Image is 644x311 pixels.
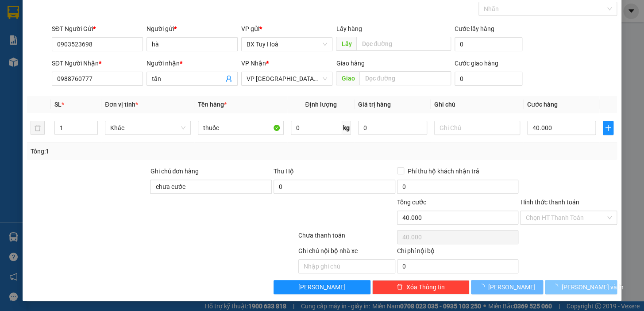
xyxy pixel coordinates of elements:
span: loading [552,284,562,290]
span: Lấy [336,37,356,51]
button: [PERSON_NAME] [471,280,543,294]
li: Cúc Tùng Limousine [4,4,128,38]
input: Ghi chú đơn hàng [150,180,272,194]
span: delete [397,284,403,291]
div: SĐT Người Gửi [52,24,143,34]
label: Hình thức thanh toán [520,199,579,206]
div: Chi phí nội bộ [397,246,519,259]
button: [PERSON_NAME] và In [545,280,617,294]
span: Lấy hàng [336,25,362,32]
input: 0 [358,121,427,135]
button: [PERSON_NAME] [274,280,370,294]
span: Tên hàng [198,101,227,108]
input: VD: Bàn, Ghế [198,121,284,135]
label: Ghi chú đơn hàng [150,168,199,175]
span: BX Tuy Hoà [247,38,327,51]
span: Phí thu hộ khách nhận trả [404,166,483,176]
div: Người nhận [147,58,238,68]
span: Định lượng [305,101,336,108]
span: Giá trị hàng [358,101,391,108]
input: Cước lấy hàng [455,37,522,51]
div: SĐT Người Nhận [52,58,143,68]
span: [PERSON_NAME] [488,282,536,292]
div: Chưa thanh toán [297,230,396,246]
th: Ghi chú [431,96,524,113]
span: kg [342,121,351,135]
span: Khác [110,121,185,134]
input: Dọc đường [356,37,451,51]
span: Đơn vị tính [105,101,138,108]
span: Giao hàng [336,60,364,67]
div: VP gửi [241,24,332,34]
span: VP Nha Trang xe Limousine [247,72,327,85]
input: Dọc đường [359,71,451,85]
span: loading [478,284,488,290]
span: plus [603,124,613,131]
span: SL [54,101,62,108]
button: plus [603,121,613,135]
div: Ghi chú nội bộ nhà xe [298,246,395,259]
input: Cước giao hàng [455,72,522,86]
span: [PERSON_NAME] [298,282,346,292]
span: Cước hàng [527,101,558,108]
span: [PERSON_NAME] và In [562,282,624,292]
label: Cước lấy hàng [455,25,494,32]
li: VP BX Tuy Hoà [4,48,61,58]
input: Nhập ghi chú [298,259,395,273]
div: Người gửi [147,24,238,34]
span: Xóa Thông tin [406,282,445,292]
span: VP Nhận [241,60,266,67]
span: environment [4,59,11,65]
button: delete [31,121,45,135]
button: deleteXóa Thông tin [372,280,469,294]
span: Tổng cước [397,199,426,206]
input: Ghi Chú [434,121,520,135]
div: Tổng: 1 [31,146,249,156]
span: user-add [225,75,232,82]
span: Giao [336,71,359,85]
span: Thu Hộ [274,168,294,175]
li: VP VP [GEOGRAPHIC_DATA] xe Limousine [61,48,118,77]
label: Cước giao hàng [455,60,498,67]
